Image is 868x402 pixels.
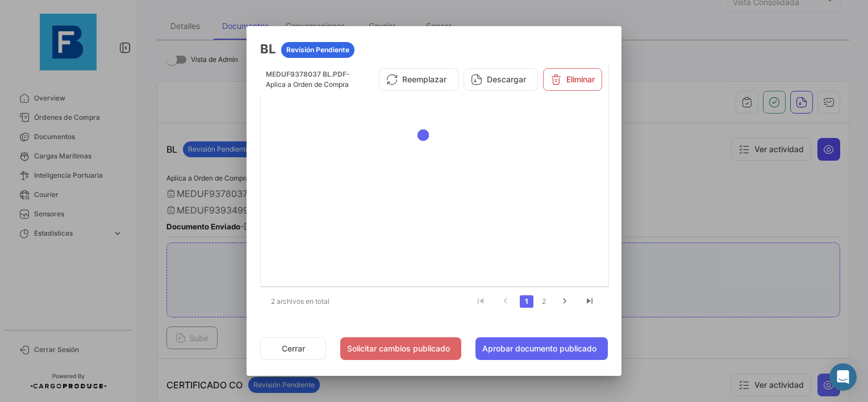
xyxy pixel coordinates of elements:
[537,295,550,308] a: 2
[260,40,608,58] h3: BL
[520,295,533,308] a: 1
[495,295,516,308] a: go to previous page
[260,337,326,360] button: Cerrar
[464,68,538,91] button: Descargar
[543,68,602,91] button: Eliminar
[475,337,608,360] button: Aprobar documento publicado
[554,295,575,308] a: go to next page
[340,337,461,360] button: Solicitar cambios publicado
[470,295,491,308] a: go to first page
[266,70,347,78] span: MEDUF9378037 BL.PDF
[535,292,552,311] li: page 2
[829,363,857,391] div: Abrir Intercom Messenger
[579,295,600,308] a: go to last page
[518,292,535,311] li: page 1
[379,68,458,91] button: Reemplazar
[260,287,354,316] div: 2 archivos en total
[286,45,349,55] span: Revisión Pendiente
